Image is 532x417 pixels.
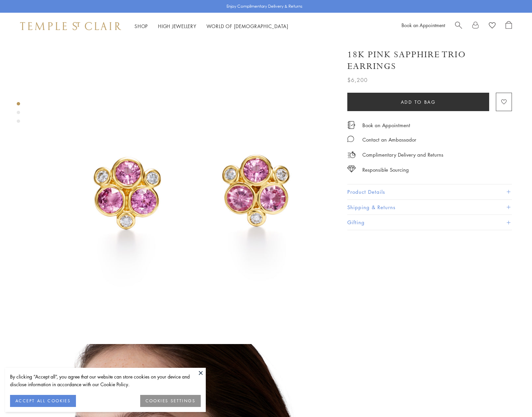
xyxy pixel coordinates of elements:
[10,373,201,388] div: By clicking “Accept all”, you agree that our website can store cookies on your device and disclos...
[362,136,416,144] div: Contact an Ambassador
[135,22,288,30] nav: Main navigation
[362,166,409,174] div: Responsible Sourcing
[135,23,148,29] a: ShopShop
[10,395,76,407] button: ACCEPT ALL COOKIES
[347,49,512,72] h1: 18K Pink Sapphire Trio Earrings
[506,21,512,31] a: Open Shopping Bag
[401,98,436,106] span: Add to bag
[140,395,201,407] button: COOKIES SETTINGS
[347,151,356,159] img: icon_delivery.svg
[489,21,496,31] a: View Wishlist
[402,22,445,28] a: Book an Appointment
[347,93,489,111] button: Add to bag
[347,121,355,129] img: icon_appointment.svg
[347,200,512,215] button: Shipping & Returns
[17,100,20,128] div: Product gallery navigation
[347,215,512,230] button: Gifting
[158,23,196,29] a: High JewelleryHigh Jewellery
[347,184,512,199] button: Product Details
[20,22,121,30] img: Temple St. Clair
[362,121,410,129] a: Book an Appointment
[206,23,288,29] a: World of [DEMOGRAPHIC_DATA]World of [DEMOGRAPHIC_DATA]
[347,76,368,84] span: $6,200
[347,136,354,142] img: MessageIcon-01_2.svg
[499,386,525,410] iframe: Gorgias live chat messenger
[455,21,462,31] a: Search
[43,39,338,334] img: 18K Pink Sapphire Trio Earrings
[227,3,302,10] p: Enjoy Complimentary Delivery & Returns
[347,166,356,172] img: icon_sourcing.svg
[362,151,443,159] p: Complimentary Delivery and Returns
